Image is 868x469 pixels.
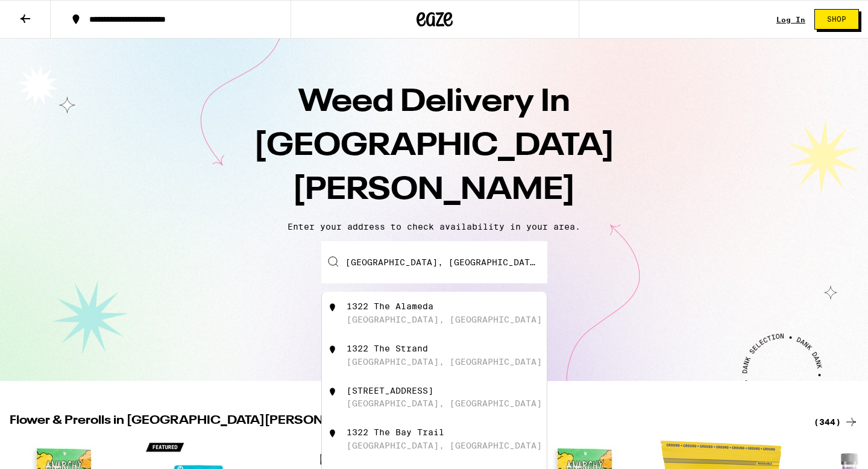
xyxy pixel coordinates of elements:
img: 1322 The Strand [327,344,339,356]
div: [STREET_ADDRESS] [347,386,433,395]
a: Log In [776,16,805,24]
input: Enter your delivery address [321,241,547,283]
p: Enter your address to check availability in your area. [12,222,856,231]
span: [GEOGRAPHIC_DATA][PERSON_NAME] [254,131,615,206]
h1: Weed Delivery In [223,81,645,212]
div: [GEOGRAPHIC_DATA], [GEOGRAPHIC_DATA] [347,398,542,408]
span: Hi. Need any help? [7,8,87,18]
span: Shop [827,16,846,23]
div: [GEOGRAPHIC_DATA], [GEOGRAPHIC_DATA] [347,357,542,367]
a: (344) [814,415,858,429]
img: 1322 The Bay Trail [327,427,339,439]
div: [GEOGRAPHIC_DATA], [GEOGRAPHIC_DATA] [347,441,542,450]
div: 1322 The Alameda [347,301,433,311]
button: Shop [814,9,859,30]
div: [GEOGRAPHIC_DATA], [GEOGRAPHIC_DATA] [347,315,542,324]
img: 1322 The Alameda [327,301,339,313]
img: 1322 Lombard Street [327,386,339,398]
div: 1322 The Bay Trail [347,427,444,437]
h2: Flower & Prerolls in [GEOGRAPHIC_DATA][PERSON_NAME] [10,415,799,429]
div: 1322 The Strand [347,344,428,353]
a: Shop [805,9,868,30]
